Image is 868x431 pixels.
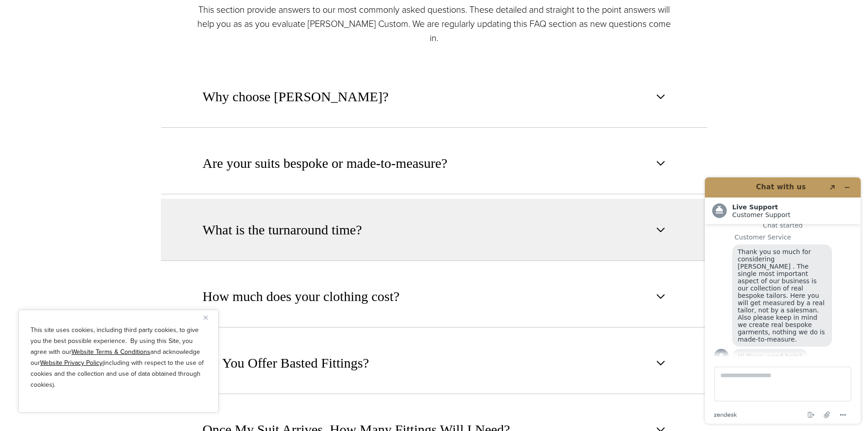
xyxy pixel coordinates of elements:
p: This site uses cookies, including third party cookies, to give you the best possible experience. ... [31,325,206,390]
span: Do You Offer Basted Fittings? [203,353,369,373]
p: This section provide answers to our most commonly asked questions. These detailed and straight to... [193,3,676,45]
a: Website Terms & Conditions [72,347,150,357]
span: Are your suits bespoke or made-to-measure? [203,153,447,173]
span: What is the turnaround time? [203,220,362,240]
button: Are your suits bespoke or made-to-measure? [161,132,708,194]
span: How much does your clothing cost? [203,286,400,306]
a: Website Privacy Policy [40,358,103,368]
button: Close [204,312,215,323]
button: Why choose [PERSON_NAME]? [161,66,708,128]
iframe: Find more information here [698,170,868,431]
button: Do You Offer Basted Fittings? [161,332,708,394]
span: Why choose [PERSON_NAME]? [203,87,389,107]
button: What is the turnaround time? [161,199,708,261]
button: How much does your clothing cost? [161,265,708,327]
span: Chat [20,6,39,15]
img: Close [204,316,208,320]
